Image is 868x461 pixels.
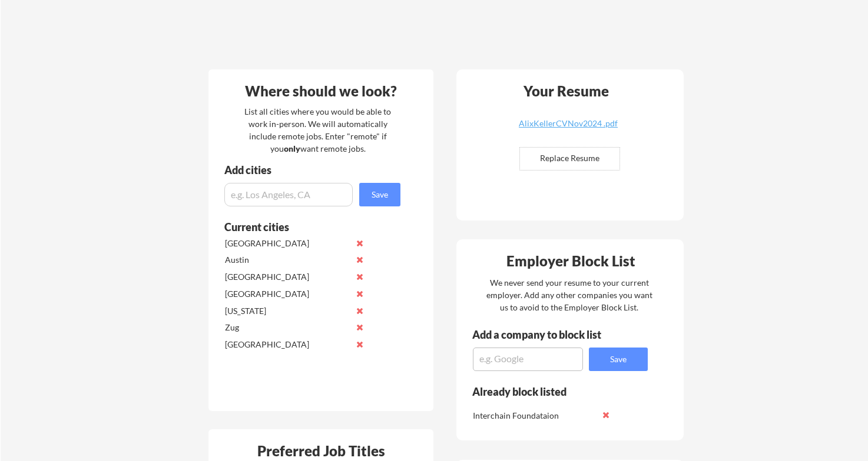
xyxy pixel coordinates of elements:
div: We never send your resume to your current employer. Add any other companies you want us to avoid ... [485,276,653,313]
div: List all cities where you would be able to work in-person. We will automatically include remote j... [237,105,399,155]
a: AlixKellerCVNov2024 .pdf [498,119,638,138]
div: [GEOGRAPHIC_DATA] [225,288,349,300]
div: Interchain Foundataion [473,410,597,422]
div: [GEOGRAPHIC_DATA] [225,271,349,283]
div: Preferred Job Titles [211,444,430,458]
div: [US_STATE] [225,305,349,317]
div: AlixKellerCVNov2024 .pdf [498,119,638,128]
button: Save [589,348,648,371]
div: Employer Block List [461,254,680,268]
div: [GEOGRAPHIC_DATA] [225,238,349,249]
div: Add a company to block list [472,329,619,340]
div: Current cities [224,222,387,232]
div: Austin [225,254,349,266]
div: [GEOGRAPHIC_DATA] [225,339,349,350]
input: e.g. Los Angeles, CA [224,183,353,206]
div: Where should we look? [211,84,430,98]
div: Your Resume [508,84,624,98]
strong: only [284,143,300,153]
div: Zug [225,322,349,333]
button: Save [359,183,400,206]
div: Already block listed [472,386,632,397]
div: Add cities [224,165,403,175]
